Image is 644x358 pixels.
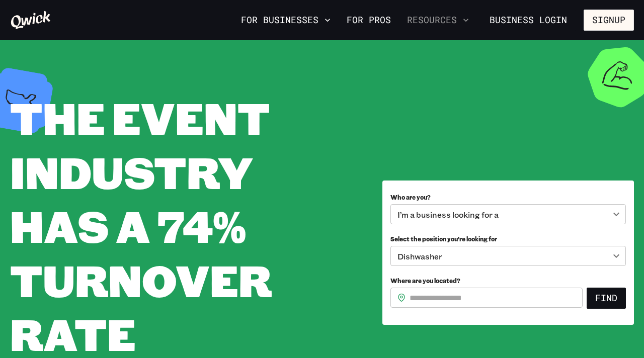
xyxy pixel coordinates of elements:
span: Where are you located? [390,277,460,285]
span: Select the position you’re looking for [390,235,497,243]
button: Resources [403,12,473,29]
button: For Businesses [237,12,335,29]
div: Dishwasher [390,246,626,266]
a: For Pros [343,12,395,29]
button: Find [587,288,626,309]
span: Who are you? [390,193,431,201]
button: Signup [584,10,634,31]
div: I’m a business looking for a [390,204,626,224]
a: Business Login [481,10,576,31]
